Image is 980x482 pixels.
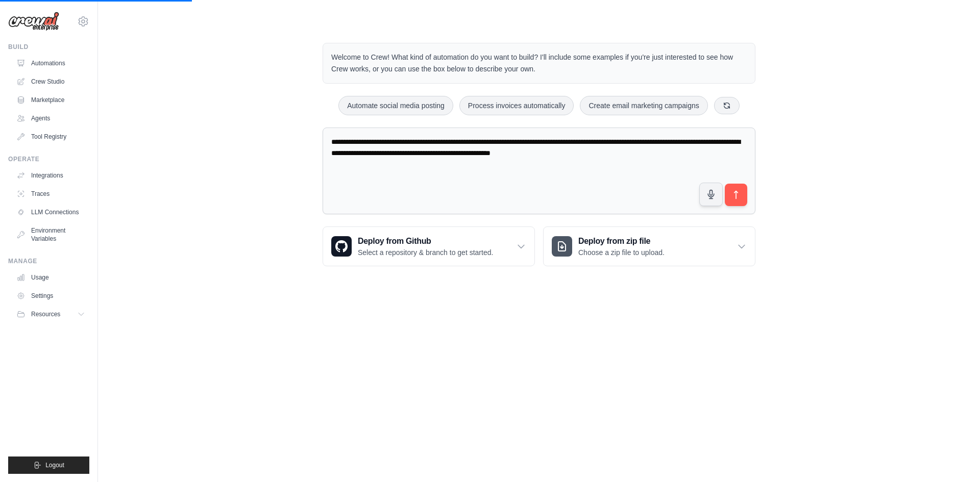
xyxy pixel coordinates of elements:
div: Manage [8,257,89,265]
span: Logout [45,461,64,469]
p: Choose a zip file to upload. [578,247,665,258]
p: Select a repository & branch to get started. [358,247,493,258]
a: Crew Studio [12,73,89,90]
p: Welcome to Crew! What kind of automation do you want to build? I'll include some examples if you'... [331,52,747,75]
a: Agents [12,110,89,126]
button: Process invoices automatically [459,96,574,115]
a: Settings [12,288,89,304]
a: LLM Connections [12,204,89,220]
a: Tool Registry [12,129,89,145]
a: Integrations [12,167,89,184]
a: Traces [12,186,89,202]
h3: Deploy from zip file [578,235,665,247]
span: Resources [31,310,60,318]
button: Resources [12,306,89,322]
button: Create email marketing campaigns [580,96,707,115]
button: Automate social media posting [338,96,453,115]
div: Build [8,43,89,51]
button: Logout [8,456,89,474]
img: Logo [8,12,59,31]
div: Operate [8,155,89,163]
a: Usage [12,269,89,286]
a: Marketplace [12,92,89,108]
a: Environment Variables [12,222,89,247]
h3: Deploy from Github [358,235,493,247]
iframe: Chat Widget [929,433,980,482]
a: Automations [12,55,89,71]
